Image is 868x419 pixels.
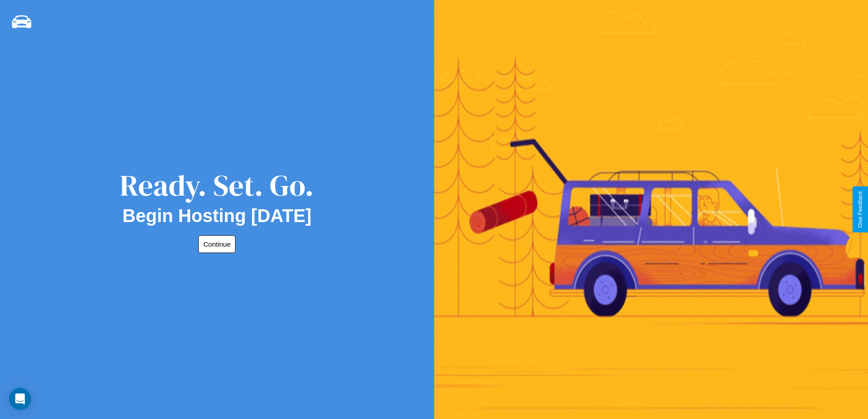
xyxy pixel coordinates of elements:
div: Ready. Set. Go. [120,165,314,206]
div: Give Feedback [857,191,863,228]
div: Open Intercom Messenger [9,388,31,410]
h2: Begin Hosting [DATE] [123,206,312,226]
button: Continue [198,235,236,253]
